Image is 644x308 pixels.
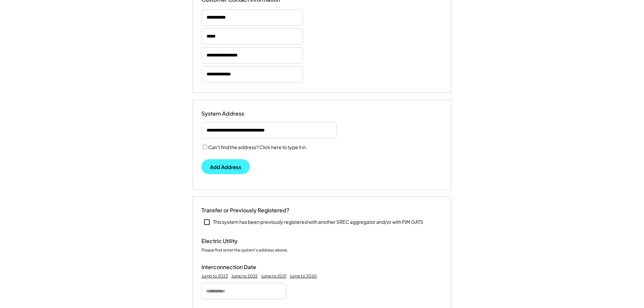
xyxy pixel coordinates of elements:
div: Please first enter the system's address above. [201,247,288,254]
div: Interconnection Date [201,264,269,271]
div: Jump to 2020 [290,274,317,279]
div: Jump to 2021 [261,274,286,279]
label: Can't find the address? Click here to type it in. [208,144,307,150]
button: Add Address [201,159,250,174]
div: Electric Utility [201,238,269,245]
div: Transfer or Previously Registered? [201,207,289,214]
div: Jump to 2023 [201,274,228,279]
div: Jump to 2022 [231,274,258,279]
div: System Address [201,110,269,117]
div: This system has been previously registered with another SREC aggregator and/or with PJM GATS [213,219,423,226]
